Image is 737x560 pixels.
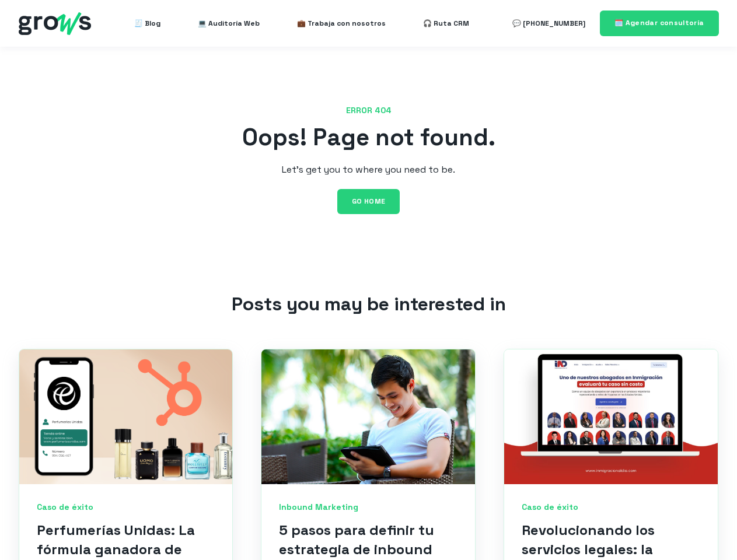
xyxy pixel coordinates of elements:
[600,10,719,36] a: 🗓️ Agendar consultoría
[19,163,719,176] p: Let’s get you to where you need to be.
[337,189,400,214] a: GO HOME
[198,12,260,35] a: 💻 Auditoría Web
[614,18,704,27] span: 🗓️ Agendar consultoría
[297,12,386,35] a: 💼 Trabaja con nosotros
[19,105,719,117] span: ERROR 404
[279,502,457,513] span: Inbound Marketing
[19,12,91,35] img: grows - hubspot
[423,12,469,35] a: 🎧 Ruta CRM
[512,12,585,35] a: 💬 [PHONE_NUMBER]
[679,504,737,560] iframe: Chat Widget
[37,502,215,513] span: Caso de éxito
[19,291,719,317] h2: Posts you may be interested in
[19,121,719,154] h1: Oops! Page not found.
[134,12,160,35] a: 🧾 Blog
[522,502,700,513] span: Caso de éxito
